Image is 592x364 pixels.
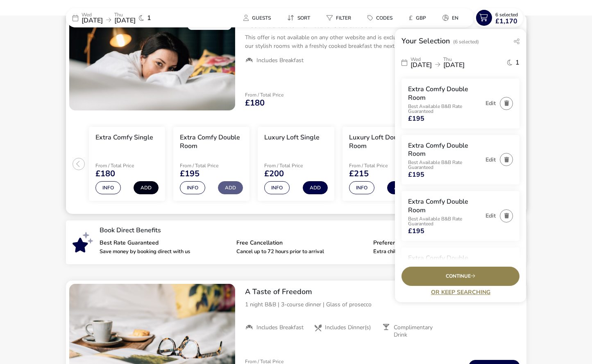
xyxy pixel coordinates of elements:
[147,15,151,21] span: 1
[408,115,424,122] span: £195
[408,104,481,114] p: Best Available B&B Rate Guaranteed
[338,124,423,204] swiper-slide: 4 / 6
[264,133,320,142] h3: Luxury Loft Single
[349,133,412,151] h3: Luxury Loft Double Room
[134,181,159,194] button: Add
[443,57,465,62] p: Thu
[349,163,407,168] p: From / Total Price
[402,12,433,24] button: £GBP
[256,57,304,64] span: Includes Breakfast
[281,12,320,24] naf-pibe-menu-bar-item: Sort
[411,57,432,62] p: Wed
[402,12,436,24] naf-pibe-menu-bar-item: £GBP
[245,300,520,309] p: 1 night B&B | 3-course dinner | Glass of prosecco
[281,12,317,24] button: Sort
[408,254,481,271] h3: Extra Comfy Double Room
[238,281,526,345] div: A Taste of Freedom1 night B&B | 3-course dinner | Glass of proseccoIncludes BreakfastIncludes Din...
[245,92,284,97] p: From / Total Price
[474,8,523,27] button: 6 Selected£1,170
[474,8,526,27] naf-pibe-menu-bar-item: 6 Selected£1,170
[409,14,413,22] i: £
[238,14,526,71] div: Best Available B&B Rate GuaranteedThis offer is not available on any other website and is exclusi...
[320,12,358,24] button: Filter
[453,38,479,45] span: (6 Selected)
[373,249,504,254] p: Extra chill time (subject to availability)
[387,181,412,194] button: Add
[237,12,277,24] button: Guests
[180,133,243,151] h3: Extra Comfy Double Room
[485,213,496,219] button: Edit
[436,12,468,24] naf-pibe-menu-bar-item: en
[245,287,520,297] h2: A Taste of Freedom
[408,142,481,159] h3: Extra Comfy Double Room
[408,171,424,178] span: £195
[256,324,304,331] span: Includes Breakfast
[169,124,254,204] swiper-slide: 2 / 6
[408,85,481,102] h3: Extra Comfy Double Room
[373,240,504,246] p: Preferential Check-in
[264,163,322,168] p: From / Total Price
[69,17,235,110] swiper-slide: 1 / 1
[325,324,371,331] span: Includes Dinner(s)
[245,359,284,364] p: From / Total Price
[485,157,496,163] button: Edit
[82,16,103,25] span: [DATE]
[180,181,205,194] button: Info
[401,267,519,286] div: Continue
[401,53,519,72] div: Wed[DATE]Thu[DATE]1
[416,15,426,21] span: GBP
[408,160,481,170] p: Best Available B&B Rate Guaranteed
[95,181,121,194] button: Info
[443,61,465,70] span: [DATE]
[85,124,169,204] swiper-slide: 1 / 6
[264,170,284,178] span: £200
[236,240,367,246] p: Free Cancellation
[349,181,374,194] button: Info
[95,163,154,168] p: From / Total Price
[320,12,361,24] naf-pibe-menu-bar-item: Filter
[82,12,103,17] p: Wed
[100,227,510,234] p: Book Direct Benefits
[485,100,496,106] button: Edit
[452,15,458,21] span: en
[95,133,153,142] h3: Extra Comfy Single
[66,8,189,27] div: Wed[DATE]Thu[DATE]1
[436,12,465,24] button: en
[336,15,351,21] span: Filter
[236,249,367,254] p: Cancel up to 72 hours prior to arrival
[401,36,450,46] h2: Your Selection
[361,12,402,24] naf-pibe-menu-bar-item: Codes
[411,61,432,70] span: [DATE]
[252,15,271,21] span: Guests
[515,59,519,66] span: 1
[495,18,517,25] span: £1,170
[114,12,136,17] p: Thu
[297,15,310,21] span: Sort
[245,33,520,50] p: This offer is not available on any other website and is exclusive to you! Enjoy an overnight stay...
[237,12,281,24] naf-pibe-menu-bar-item: Guests
[376,15,392,21] span: Codes
[408,216,481,226] p: Best Available B&B Rate Guaranteed
[401,289,519,295] a: Or Keep Searching
[446,274,475,279] span: Continue
[100,240,230,246] p: Best Rate Guaranteed
[361,12,399,24] button: Codes
[264,181,290,194] button: Info
[100,249,230,254] p: Save money by booking direct with us
[303,181,328,194] button: Add
[408,198,481,215] h3: Extra Comfy Double Room
[254,124,338,204] swiper-slide: 3 / 6
[218,181,243,194] button: Add
[245,99,265,107] span: £180
[349,170,369,178] span: £215
[408,228,424,234] span: £195
[95,170,115,178] span: £180
[114,16,136,25] span: [DATE]
[180,170,200,178] span: £195
[495,11,518,18] span: 6 Selected
[394,324,445,339] span: Complimentary Drink
[180,163,238,168] p: From / Total Price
